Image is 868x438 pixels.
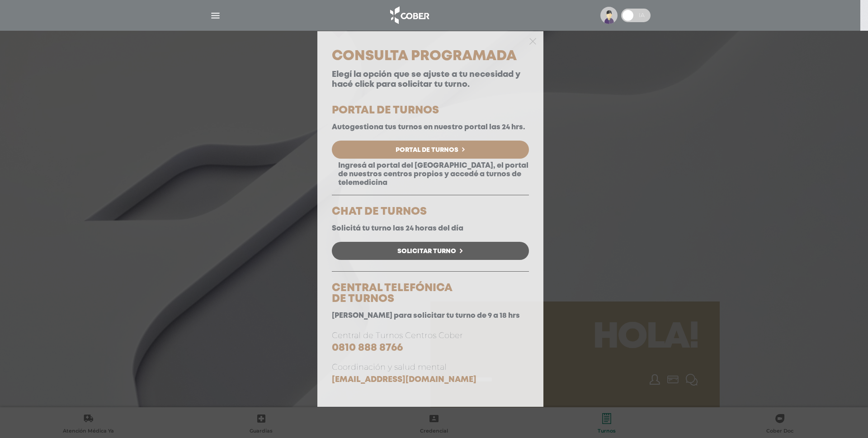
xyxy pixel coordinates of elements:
[332,70,529,89] p: Elegí la opción que se ajuste a tu necesidad y hacé click para solicitar tu turno.
[332,50,517,62] span: Consulta Programada
[332,330,529,354] p: Central de Turnos Centros Cober
[332,224,529,233] p: Solicitá tu turno las 24 horas del día
[332,123,529,132] p: Autogestiona tus turnos en nuestro portal las 24 hrs.
[332,161,529,188] p: Ingresá al portal del [GEOGRAPHIC_DATA], el portal de nuestros centros propios y accedé a turnos ...
[332,141,529,159] a: Portal de Turnos
[332,207,529,217] h5: CHAT DE TURNOS
[332,343,403,353] a: 0810 888 8766
[332,242,529,260] a: Solicitar Turno
[396,147,458,153] span: Portal de Turnos
[332,376,476,383] a: [EMAIL_ADDRESS][DOMAIN_NAME]
[332,105,529,116] h5: PORTAL DE TURNOS
[397,248,456,254] span: Solicitar Turno
[332,283,529,305] h5: CENTRAL TELEFÓNICA DE TURNOS
[332,311,529,320] p: [PERSON_NAME] para solicitar tu turno de 9 a 18 hrs
[332,361,529,386] p: Coordinación y salud mental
